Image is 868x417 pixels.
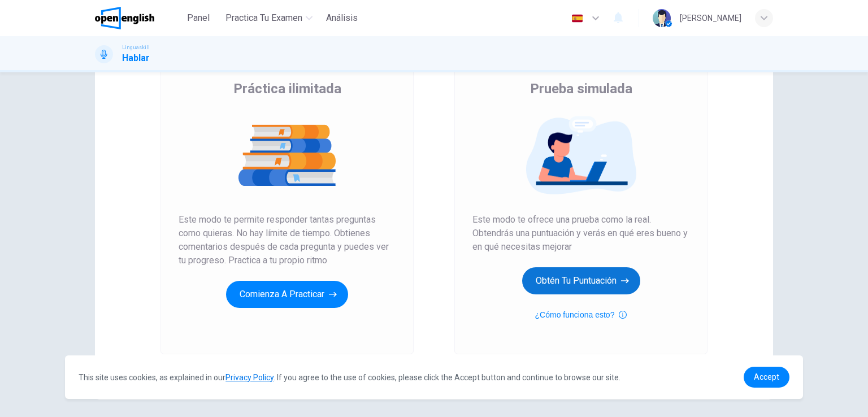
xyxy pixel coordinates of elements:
span: Este modo te ofrece una prueba como la real. Obtendrás una puntuación y verás en qué eres bueno y... [472,213,689,254]
button: Panel [180,8,216,28]
span: Accept [754,372,779,381]
button: Obtén tu puntuación [522,267,640,294]
img: es [570,14,584,23]
a: Privacy Policy [225,373,274,382]
div: [PERSON_NAME] [680,11,741,25]
span: Este modo te permite responder tantas preguntas como quieras. No hay límite de tiempo. Obtienes c... [179,213,396,267]
img: OpenEnglish logo [95,7,154,29]
a: dismiss cookie message [744,367,789,388]
span: This site uses cookies, as explained in our . If you agree to the use of cookies, please click th... [79,373,620,382]
span: Linguaskill [122,44,150,51]
span: Práctica ilimitada [233,80,341,98]
div: cookieconsent [65,355,803,399]
button: Comienza a practicar [226,281,348,308]
a: OpenEnglish logo [95,7,180,29]
span: Panel [187,11,210,25]
span: Practica tu examen [225,11,302,25]
img: Profile picture [653,9,671,27]
button: Análisis [322,8,362,28]
span: Prueba simulada [530,80,632,98]
h1: Hablar [122,51,150,65]
span: Análisis [326,11,358,25]
button: Practica tu examen [221,8,317,28]
button: ¿Cómo funciona esto? [535,308,627,322]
